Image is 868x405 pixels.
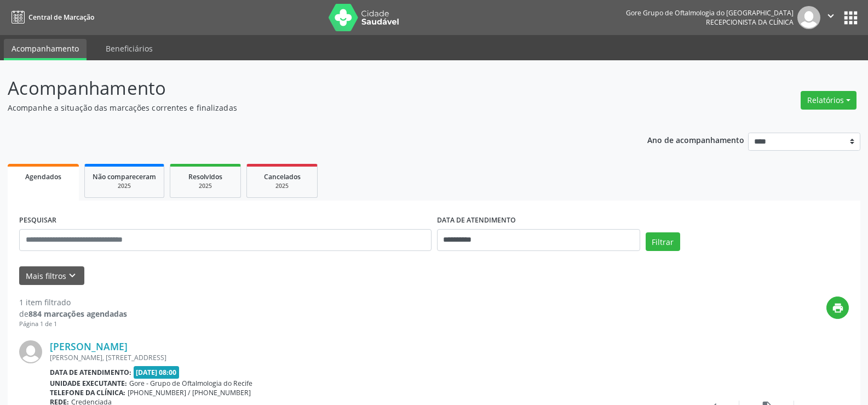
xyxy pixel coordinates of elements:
[93,182,156,190] div: 2025
[93,172,156,181] span: Não compareceram
[98,39,160,58] a: Beneficiários
[801,91,856,110] button: Relatórios
[50,368,131,377] b: Data de atendimento:
[28,309,127,319] strong: 884 marcações agendadas
[437,212,516,229] label: DATA DE ATENDIMENTO
[820,6,841,29] button: 
[255,182,309,190] div: 2025
[50,379,127,388] b: Unidade executante:
[25,172,61,181] span: Agendados
[178,182,233,190] div: 2025
[28,13,94,22] span: Central de Marcação
[188,172,222,181] span: Resolvidos
[129,379,252,388] span: Gore - Grupo de Oftalmologia do Recife
[264,172,301,181] span: Cancelados
[8,8,94,26] a: Central de Marcação
[19,308,127,320] div: de
[841,8,860,27] button: apps
[50,353,685,362] div: [PERSON_NAME], [STREET_ADDRESS]
[646,232,680,251] button: Filtrar
[706,18,794,27] span: Recepcionista da clínica
[8,75,605,102] p: Acompanhamento
[832,302,844,314] i: print
[626,8,794,18] div: Gore Grupo de Oftalmologia do [GEOGRAPHIC_DATA]
[19,266,84,286] button: Mais filtroskeyboard_arrow_down
[66,270,78,282] i: keyboard_arrow_down
[19,320,127,329] div: Página 1 de 1
[19,340,42,363] img: img
[826,296,849,319] button: print
[50,388,125,397] b: Telefone da clínica:
[825,10,837,22] i: 
[134,366,180,379] span: [DATE] 08:00
[4,39,87,60] a: Acompanhamento
[797,6,820,29] img: img
[19,212,56,229] label: PESQUISAR
[647,133,744,146] p: Ano de acompanhamento
[8,102,605,113] p: Acompanhe a situação das marcações correntes e finalizadas
[50,340,128,352] a: [PERSON_NAME]
[128,388,251,397] span: [PHONE_NUMBER] / [PHONE_NUMBER]
[19,296,127,308] div: 1 item filtrado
